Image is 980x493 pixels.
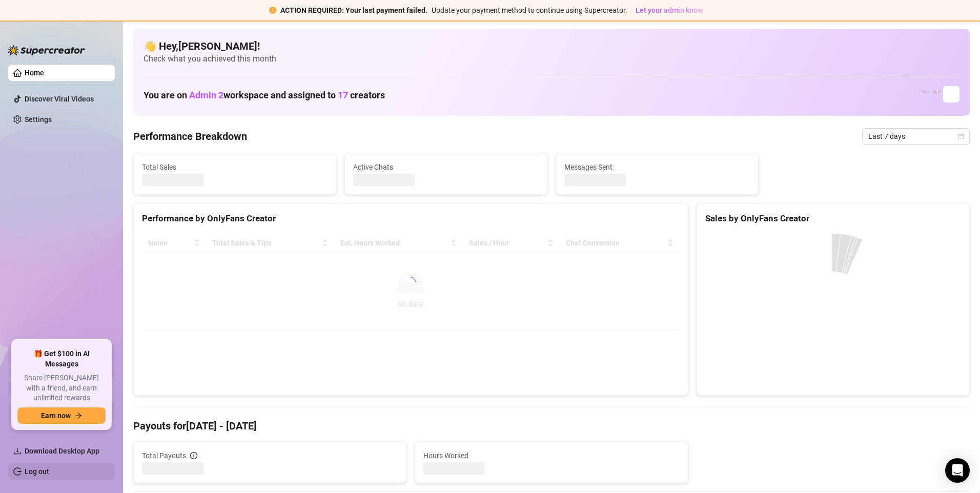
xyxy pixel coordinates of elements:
span: Update your payment method to continue using Supercreator. [432,6,627,14]
h1: You are on workspace and assigned to creators [144,90,385,101]
span: download [13,447,22,455]
div: Sales by OnlyFans Creator [705,212,961,225]
span: Total Payouts [142,450,186,461]
button: Earn nowarrow-right [17,407,106,424]
span: Download Desktop App [25,447,99,455]
span: Check what you achieved this month [144,53,959,65]
span: Active Chats [353,161,539,173]
span: exclamation-circle [269,7,276,14]
span: Hours Worked [423,450,679,461]
span: Share [PERSON_NAME] with a friend, and earn unlimited rewards [17,373,106,403]
span: Earn now [41,412,71,420]
h4: Performance Breakdown [133,129,247,143]
h4: Payouts for [DATE] - [DATE] [133,419,970,433]
span: info-circle [190,452,197,459]
span: Let your admin know [636,6,703,14]
span: arrow-right [75,412,82,419]
button: Let your admin know [631,4,707,16]
span: 🎁 Get $100 in AI Messages [17,349,106,369]
strong: ACTION REQUIRED: Your last payment failed. [280,6,427,14]
span: loading [404,275,417,288]
div: Open Intercom Messenger [945,458,970,483]
span: calendar [958,133,964,139]
a: Discover Viral Videos [25,95,94,103]
span: Total Sales [142,161,328,173]
span: Admin 2 [189,90,223,100]
div: — — — — [921,86,959,102]
a: Settings [25,115,52,124]
a: Log out [25,467,49,476]
img: logo-BBDzfeDw.svg [8,45,85,55]
span: Messages Sent [564,161,750,173]
span: 17 [338,90,348,100]
a: Home [25,69,44,77]
span: Last 7 days [868,129,964,144]
div: Performance by OnlyFans Creator [142,212,680,225]
h4: 👋 Hey, [PERSON_NAME] ! [144,39,959,53]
